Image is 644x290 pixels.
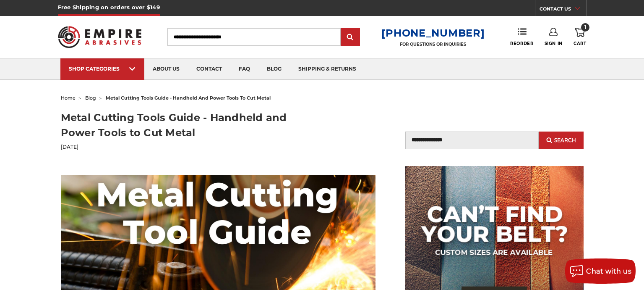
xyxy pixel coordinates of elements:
a: home [61,95,76,101]
a: 1 Cart [574,28,586,46]
a: faq [230,58,258,80]
p: FOR QUESTIONS OR INQUIRIES [381,42,485,47]
a: CONTACT US [540,4,586,16]
p: [DATE] [61,143,322,151]
a: shipping & returns [290,58,365,80]
span: Search [554,137,576,143]
a: about us [144,58,188,80]
a: blog [258,58,290,80]
a: contact [188,58,230,80]
span: Chat with us [586,267,631,275]
a: Reorder [510,28,533,46]
a: [PHONE_NUMBER] [381,27,485,39]
div: SHOP CATEGORIES [69,66,136,72]
span: Reorder [510,41,533,46]
span: Cart [574,41,586,46]
span: Sign In [545,41,563,46]
input: Submit [342,29,359,46]
span: metal cutting tools guide - handheld and power tools to cut metal [106,95,271,101]
img: Empire Abrasives [58,21,142,53]
h1: Metal Cutting Tools Guide - Handheld and Power Tools to Cut Metal [61,110,322,140]
button: Chat with us [565,258,636,284]
span: 1 [581,23,589,32]
a: blog [85,95,96,101]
